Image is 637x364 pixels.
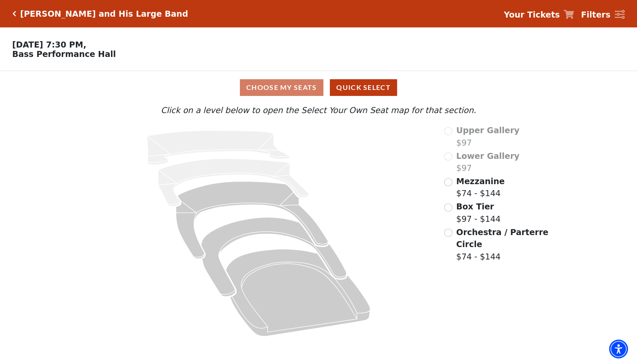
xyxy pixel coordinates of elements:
[581,10,610,19] strong: Filters
[158,159,309,207] path: Lower Gallery - Seats Available: 0
[581,9,625,21] a: Filters
[504,9,574,21] a: Your Tickets
[609,340,628,358] div: Accessibility Menu
[456,200,501,225] label: $97 - $144
[330,79,397,96] button: Quick Select
[86,104,551,116] p: Click on a level below to open the Select Your Own Seat map for that section.
[20,9,188,19] h5: [PERSON_NAME] and His Large Band
[456,226,550,263] label: $74 - $144
[12,11,16,17] a: Click here to go back to filters
[456,150,520,174] label: $97
[456,125,520,135] span: Upper Gallery
[456,202,494,211] span: Box Tier
[504,10,560,19] strong: Your Tickets
[147,131,290,165] path: Upper Gallery - Seats Available: 0
[456,151,520,161] span: Lower Gallery
[456,124,520,149] label: $97
[456,175,505,200] label: $74 - $144
[456,227,548,249] span: Orchestra / Parterre Circle
[226,249,370,337] path: Orchestra / Parterre Circle - Seats Available: 32
[456,176,505,186] span: Mezzanine
[444,229,452,237] input: Orchestra / Parterre Circle$74 - $144
[444,178,452,186] input: Mezzanine$74 - $144
[444,203,452,212] input: Box Tier$97 - $144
